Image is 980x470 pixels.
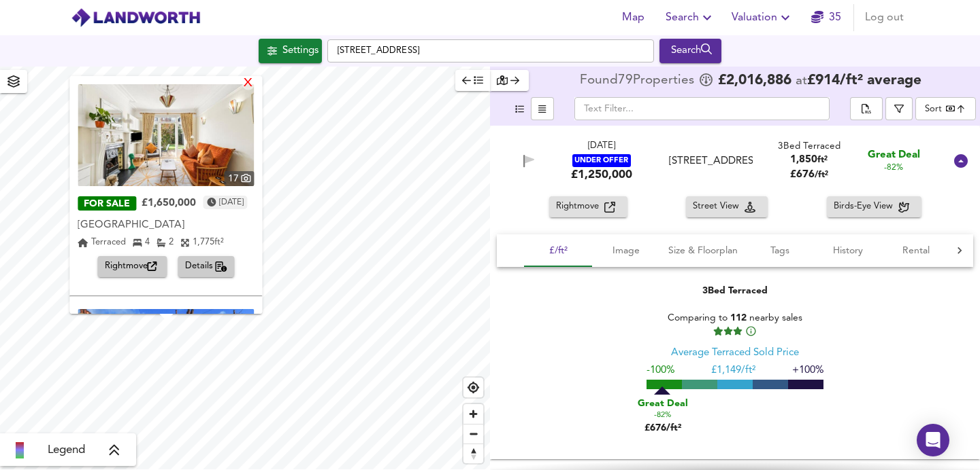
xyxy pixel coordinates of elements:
[78,309,254,411] img: property thumbnail
[463,424,483,444] span: Zoom out
[463,444,483,463] span: Reset bearing to north
[804,4,848,31] button: 35
[78,197,136,211] div: FOR SALE
[811,8,841,27] a: 35
[754,242,806,259] span: Tags
[327,39,654,62] input: Enter a location...
[917,424,949,456] div: Open Intercom Messenger
[925,103,942,115] div: Sort
[663,42,718,60] div: Search
[807,73,921,88] span: £ 914 / ft² average
[647,365,674,376] span: -100%
[282,42,318,60] div: Settings
[48,442,85,458] span: Legend
[556,199,604,215] span: Rightmove
[718,74,791,88] span: £ 2,016,886
[834,199,898,215] span: Birds-Eye View
[157,236,174,249] div: 2
[463,404,483,424] button: Zoom in
[659,39,721,63] div: Run Your Search
[185,259,228,274] span: Details
[884,162,903,174] span: -82%
[214,238,224,247] span: ft²
[850,97,883,120] div: split button
[790,155,817,165] span: 1,850
[178,256,235,277] button: Details
[259,39,322,63] button: Settings
[574,97,830,120] input: Text Filter...
[580,74,698,88] div: Found 79 Propert ies
[490,126,980,196] div: [DATE]UNDER OFFER£1,250,000 [STREET_ADDRESS]3Bed Terraced1,850ft²£676/ft² Great Deal-82%
[860,4,909,31] button: Log out
[790,170,828,180] span: £ 676
[572,154,631,167] div: UNDER OFFER
[259,39,322,63] div: Click to configure Search Settings
[98,256,173,277] a: Rightmove
[827,196,921,217] button: Birds-Eye View
[664,154,758,168] div: Canford Road, London, SW11 6PD
[490,196,980,459] div: [DATE]UNDER OFFER£1,250,000 [STREET_ADDRESS]3Bed Terraced1,850ft²£676/ft² Great Deal-82%
[463,424,483,444] button: Zoom out
[659,39,721,63] button: Search
[647,311,823,337] div: Comparing to nearby sales
[702,284,768,297] div: 3 Bed Terraced
[669,154,753,168] div: [STREET_ADDRESS]
[953,153,969,169] svg: Show Details
[865,8,904,27] span: Log out
[638,397,688,410] span: Great Deal
[71,7,201,28] img: logo
[726,4,799,31] button: Valuation
[822,242,874,259] span: History
[815,170,828,179] span: / ft²
[778,140,840,153] div: 3 Bed Terraced
[532,242,584,259] span: £/ft²
[78,309,254,411] a: property thumbnail 20
[219,196,244,209] time: Thursday, September 18, 2025 at 1:55:04 PM
[78,84,254,186] img: property thumbnail
[549,196,627,217] button: Rightmove
[617,8,649,27] span: Map
[463,444,483,463] button: Reset bearing to north
[868,148,920,162] span: Great Deal
[571,167,632,182] div: £1,250,000
[78,217,254,234] div: Canford Road, SW11
[666,8,715,27] span: Search
[78,84,254,186] a: property thumbnail 17
[243,77,255,90] div: X
[225,171,255,186] div: 17
[588,140,615,153] div: [DATE]
[629,395,697,435] div: £676/ft²
[600,242,652,259] span: Image
[660,4,721,31] button: Search
[611,4,655,31] button: Map
[796,75,807,88] span: at
[78,219,254,232] div: [GEOGRAPHIC_DATA]
[890,242,942,259] span: Rental
[730,313,747,323] span: 112
[78,236,126,249] div: Terraced
[732,8,794,27] span: Valuation
[668,242,738,259] span: Size & Floorplan
[98,256,167,277] button: Rightmove
[654,410,671,421] span: -82%
[915,97,976,120] div: Sort
[193,238,214,247] span: 1,775
[463,378,483,397] button: Find my location
[792,365,823,376] span: +100%
[105,259,161,274] span: Rightmove
[711,365,755,376] span: £ 1,149/ft²
[817,156,828,164] span: ft²
[142,197,196,211] div: £1,650,000
[686,196,768,217] button: Street View
[693,199,745,215] span: Street View
[133,236,150,249] div: 4
[671,346,799,360] div: Average Terraced Sold Price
